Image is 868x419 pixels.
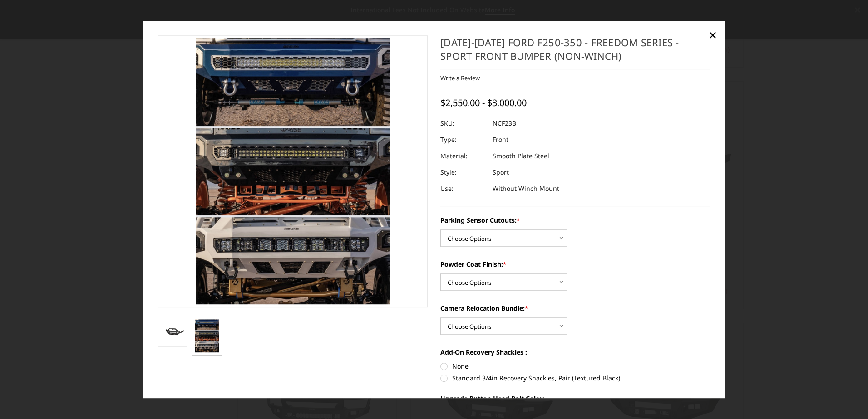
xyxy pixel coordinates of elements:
[440,181,486,197] dt: Use:
[440,97,527,109] span: $2,550.00 - $3,000.00
[705,28,720,42] a: Close
[440,216,710,225] label: Parking Sensor Cutouts:
[440,362,710,371] label: None
[440,304,710,313] label: Camera Relocation Bundle:
[493,148,549,165] dd: Smooth Plate Steel
[195,319,219,353] img: Multiple lighting options
[493,116,516,132] dd: NCF23B
[493,165,509,181] dd: Sport
[823,375,868,419] iframe: Chat Widget
[440,348,710,357] label: Add-On Recovery Shackles :
[440,374,710,383] label: Standard 3/4in Recovery Shackles, Pair (Textured Black)
[493,132,508,148] dd: Front
[440,148,486,165] dt: Material:
[709,25,717,44] span: ×
[440,74,480,82] a: Write a Review
[440,132,486,148] dt: Type:
[440,165,486,181] dt: Style:
[440,116,486,132] dt: SKU:
[161,326,185,337] img: 2023-2025 Ford F250-350 - Freedom Series - Sport Front Bumper (non-winch)
[493,181,559,197] dd: Without Winch Mount
[440,35,710,69] h1: [DATE]-[DATE] Ford F250-350 - Freedom Series - Sport Front Bumper (non-winch)
[158,35,428,307] a: 2023-2025 Ford F250-350 - Freedom Series - Sport Front Bumper (non-winch)
[440,260,710,269] label: Powder Coat Finish:
[440,394,710,404] label: Upgrade Button Head Bolt Color:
